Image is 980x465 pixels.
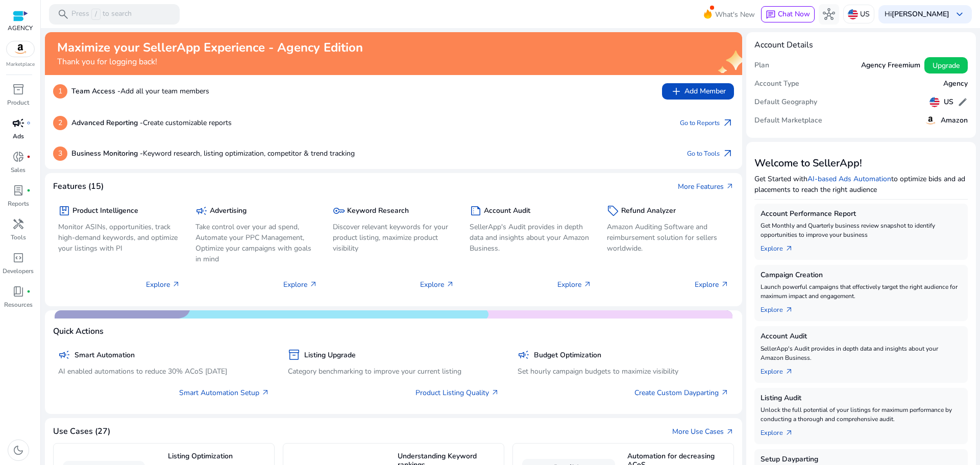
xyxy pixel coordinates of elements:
span: book_4 [12,285,24,298]
h5: Advertising [210,207,247,215]
h5: Account Type [754,80,799,88]
a: More Featuresarrow_outward [678,181,734,192]
span: summarize [470,205,482,217]
p: Tools [11,233,26,242]
p: Set hourly campaign budgets to maximize visibility [518,366,729,377]
span: arrow_outward [721,280,729,288]
p: Take control over your ad spend, Automate your PPC Management, Optimize your campaigns with goals... [195,222,317,264]
p: Explore [146,279,180,290]
span: arrow_outward [172,280,180,288]
p: Marketplace [6,61,35,68]
a: Explorearrow_outward [761,424,801,438]
span: package [58,205,70,217]
a: Explorearrow_outward [761,301,801,315]
span: donut_small [12,151,24,163]
a: Smart Automation Setup [179,387,269,398]
p: Category benchmarking to improve your current listing [288,366,499,377]
span: campaign [195,205,208,217]
p: Discover relevant keywords for your product listing, maximize product visibility [333,222,455,254]
p: Explore [557,279,592,290]
span: Chat Now [778,9,810,19]
p: Explore [420,279,454,290]
p: 3 [53,146,67,161]
span: arrow_outward [309,280,317,288]
h4: Quick Actions [53,327,104,336]
img: us.svg [848,9,858,19]
span: arrow_outward [785,429,793,437]
p: Get Started with to optimize bids and ad placements to reach the right audience [754,174,968,195]
h5: Default Geography [754,98,817,107]
h5: Keyword Research [347,207,409,215]
p: Product [7,98,29,107]
p: Launch powerful campaigns that effectively target the right audience for maximum impact and engag... [761,282,962,301]
span: keyboard_arrow_down [953,8,966,20]
button: hub [819,4,839,25]
span: campaign [518,349,530,361]
span: add [670,85,682,97]
span: inventory_2 [288,349,300,361]
b: Advanced Reporting - [71,118,143,128]
span: code_blocks [12,252,24,264]
span: What's New [715,6,755,23]
h5: Default Marketplace [754,116,822,125]
p: Sales [11,165,26,175]
a: More Use Casesarrow_outward [672,426,734,437]
p: Resources [4,300,33,309]
h4: Account Details [754,40,813,50]
img: amazon.svg [924,114,937,127]
a: Go to Toolsarrow_outward [687,146,734,161]
p: Create customizable reports [71,117,232,128]
span: / [91,9,101,20]
span: arrow_outward [583,280,592,288]
p: Unlock the full potential of your listings for maximum performance by conducting a thorough and c... [761,405,962,424]
span: arrow_outward [785,368,793,376]
p: 1 [53,84,67,99]
p: AI enabled automations to reduce 30% ACoS [DATE] [58,366,269,377]
span: fiber_manual_record [27,121,31,125]
span: arrow_outward [721,388,729,397]
h5: Setup Dayparting [761,455,962,464]
span: campaign [58,349,70,361]
img: us.svg [929,97,940,107]
a: Create Custom Dayparting [634,387,729,398]
p: US [860,5,870,23]
p: Hi [885,11,949,18]
span: arrow_outward [785,244,793,253]
h5: Listing Audit [761,394,962,403]
h5: Product Intelligence [72,207,138,215]
b: [PERSON_NAME] [892,9,949,19]
span: fiber_manual_record [27,289,31,293]
h4: Features (15) [53,182,104,191]
span: handyman [12,218,24,230]
span: arrow_outward [726,428,734,436]
h5: US [944,98,953,107]
h5: Account Audit [761,332,962,341]
span: arrow_outward [722,148,734,160]
p: Press to search [71,9,132,20]
p: 2 [53,116,67,130]
h5: Smart Automation [75,351,135,360]
p: Monitor ASINs, opportunities, track high-demand keywords, and optimize your listings with PI [58,222,180,254]
img: amazon.svg [7,41,34,57]
span: fiber_manual_record [27,188,31,192]
h5: Listing Upgrade [304,351,356,360]
span: inventory_2 [12,83,24,95]
span: campaign [12,117,24,129]
span: sell [607,205,619,217]
span: fiber_manual_record [27,155,31,159]
a: Explorearrow_outward [761,362,801,377]
a: Product Listing Quality [415,387,499,398]
a: Go to Reportsarrow_outward [680,116,734,130]
span: arrow_outward [726,182,734,190]
h5: Budget Optimization [534,351,601,360]
span: key [333,205,345,217]
h5: Account Performance Report [761,210,962,218]
a: AI-based Ads Automation [807,174,891,184]
span: edit [958,97,968,107]
span: Add Member [670,85,726,97]
a: Explorearrow_outward [761,239,801,254]
p: Amazon Auditing Software and reimbursement solution for sellers worldwide. [607,222,729,254]
button: chatChat Now [761,6,815,22]
p: Get Monthly and Quarterly business review snapshot to identify opportunities to improve your busi... [761,221,962,239]
span: arrow_outward [491,388,499,397]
